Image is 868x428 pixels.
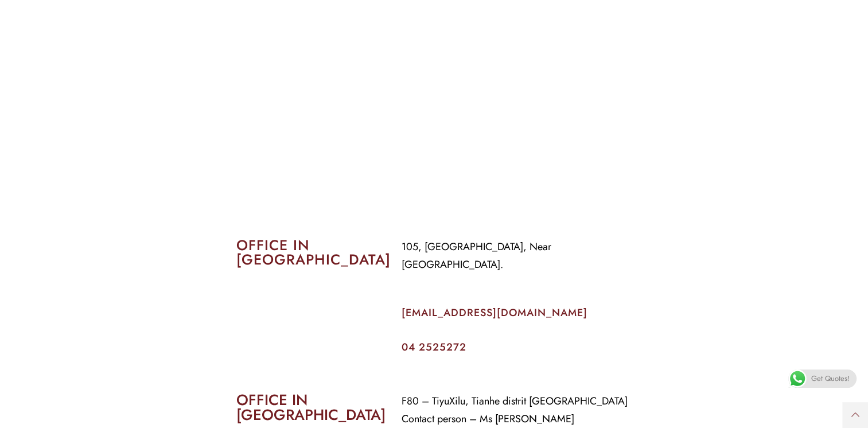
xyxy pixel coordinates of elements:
span: Get Quotes! [811,369,850,388]
p: 105, [GEOGRAPHIC_DATA], Near [GEOGRAPHIC_DATA]. [402,238,632,274]
a: [EMAIL_ADDRESS][DOMAIN_NAME] [402,305,587,320]
a: 04 2525272 [402,340,466,355]
h2: OFFICE IN [GEOGRAPHIC_DATA] [236,238,384,267]
h2: OFFICE IN [GEOGRAPHIC_DATA] [236,392,384,422]
p: F80 – TiyuXilu, Tianhe distrit [GEOGRAPHIC_DATA] Contact person – Ms [PERSON_NAME] [402,392,632,428]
